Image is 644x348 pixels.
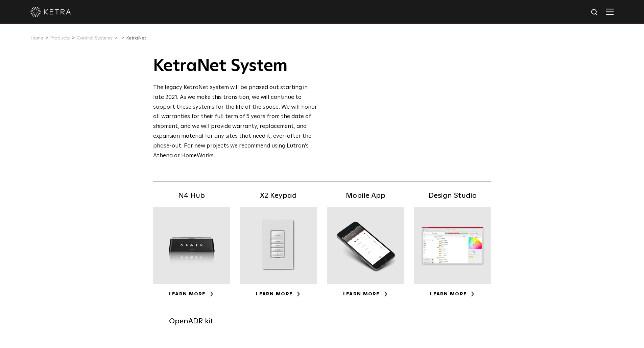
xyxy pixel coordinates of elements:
[343,292,388,296] a: Learn More
[606,8,614,15] img: Hamburger%20Nav.svg
[153,190,230,202] h5: N4 Hub
[240,190,317,202] h5: X2 Keypad
[30,36,43,41] a: Home
[126,36,146,41] a: KetraNet
[430,292,475,296] a: Learn More
[591,8,599,17] img: search icon
[414,190,491,202] h5: Design Studio
[50,36,70,41] a: Products
[169,292,214,296] a: Learn More
[153,83,318,161] div: The legacy KetraNet system will be phased out starting in late 2021. As we make this transition, ...
[327,190,404,202] h5: Mobile App
[77,36,113,41] a: Control Systems
[153,316,230,327] h5: OpenADR kit
[30,7,71,17] img: ketra-logo-2019-white
[153,56,318,76] h1: KetraNet System
[256,292,301,296] a: Learn More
